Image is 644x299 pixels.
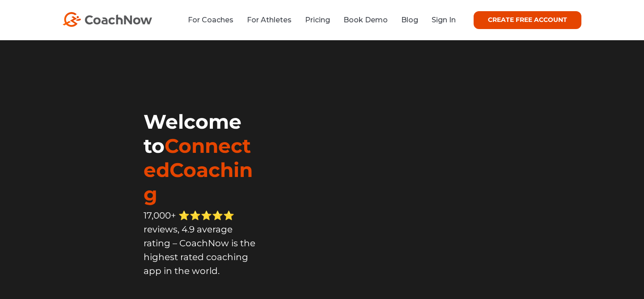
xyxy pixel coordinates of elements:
img: CoachNow Logo [63,12,152,27]
a: Pricing [305,16,330,24]
a: Book Demo [343,16,388,24]
span: ConnectedCoaching [144,134,253,206]
a: For Coaches [188,16,233,24]
a: Sign In [432,16,456,24]
a: Blog [401,16,418,24]
a: CREATE FREE ACCOUNT [474,11,581,29]
span: 17,000+ ⭐️⭐️⭐️⭐️⭐️ reviews, 4.9 average rating – CoachNow is the highest rated coaching app in th... [144,210,255,276]
a: For Athletes [247,16,292,24]
h1: Welcome to [144,109,258,206]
